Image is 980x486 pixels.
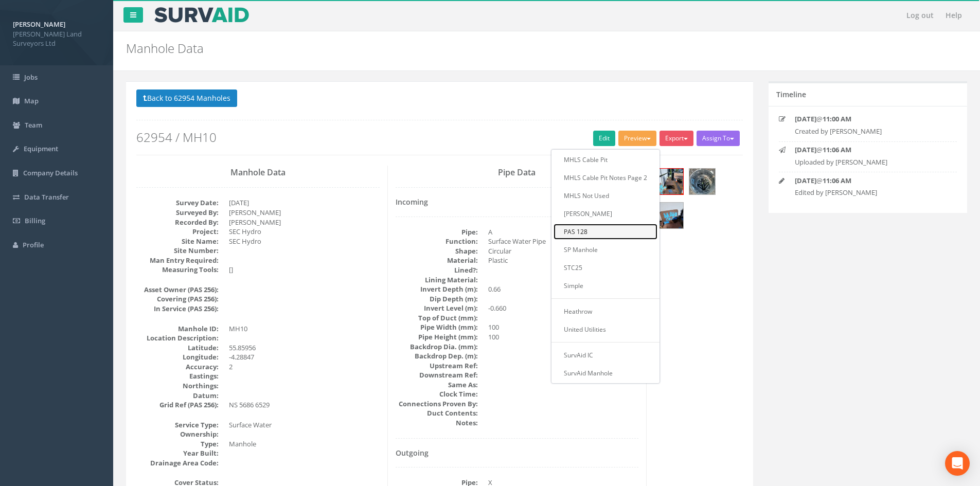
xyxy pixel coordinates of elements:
[396,168,639,177] h3: Pipe Data
[554,206,657,222] a: [PERSON_NAME]
[229,439,380,449] dd: Manhole
[136,131,743,144] h2: 62954 / MH10
[823,176,851,185] strong: 11:06 AM
[396,237,478,246] dt: Function:
[488,246,639,256] dd: Circular
[136,208,219,218] dt: Surveyed By:
[488,332,639,342] dd: 100
[23,168,78,177] span: Company Details
[795,145,941,155] p: @
[25,120,42,130] span: Team
[554,188,657,204] a: MHLS Not Used
[488,284,639,294] dd: 0.66
[795,176,816,185] strong: [DATE]
[396,380,478,390] dt: Same As:
[396,227,478,237] dt: Pipe:
[396,449,639,457] h4: Outgoing
[136,294,219,304] dt: Covering (PAS 256):
[396,313,478,323] dt: Top of Duct (mm):
[229,227,380,237] dd: SEC Hydro
[24,192,69,202] span: Data Transfer
[396,265,478,275] dt: Lined?:
[136,362,219,372] dt: Accuracy:
[396,256,478,265] dt: Material:
[229,208,380,218] dd: [PERSON_NAME]
[229,198,380,208] dd: [DATE]
[136,285,219,295] dt: Asset Owner (PAS 256):
[554,365,657,381] a: SurvAid Manhole
[795,176,941,186] p: @
[618,131,656,146] button: Preview
[13,20,65,29] strong: [PERSON_NAME]
[689,169,715,194] img: 26cf861b-8a04-2b88-7c24-fa96dc3d885e_f7613ffe-30ba-8546-1975-21c5a10a0536_thumb.jpg
[136,304,219,314] dt: In Service (PAS 256):
[396,246,478,256] dt: Shape:
[396,351,478,361] dt: Backdrop Dep. (m):
[396,275,478,285] dt: Lining Material:
[488,237,639,246] dd: Surface Water Pipe
[229,400,380,410] dd: NS 5686 6529
[396,303,478,313] dt: Invert Level (m):
[554,347,657,363] a: SurvAid IC
[657,169,683,194] img: 26cf861b-8a04-2b88-7c24-fa96dc3d885e_a870f1ca-c8aa-21ae-26d2-0e87307841f3_thumb.jpg
[136,265,219,275] dt: Measuring Tools:
[554,321,657,337] a: United Utilities
[136,89,237,107] button: Back to 62954 Manholes
[136,458,219,468] dt: Drainage Area Code:
[396,198,639,206] h4: Incoming
[396,284,478,294] dt: Invert Depth (m):
[136,256,219,265] dt: Man Entry Required:
[945,451,970,476] div: Open Intercom Messenger
[136,439,219,449] dt: Type:
[554,278,657,294] a: Simple
[488,227,639,237] dd: A
[136,343,219,353] dt: Latitude:
[657,203,683,228] img: 26cf861b-8a04-2b88-7c24-fa96dc3d885e_77e616a8-155c-f1e0-3cb4-62201aac22b8_thumb.jpg
[13,29,100,48] span: [PERSON_NAME] Land Surveyors Ltd
[554,224,657,240] a: PAS 128
[554,260,657,276] a: STC25
[229,420,380,430] dd: Surface Water
[13,17,100,48] a: [PERSON_NAME] [PERSON_NAME] Land Surveyors Ltd
[396,342,478,352] dt: Backdrop Dia. (mm):
[396,389,478,399] dt: Clock Time:
[136,371,219,381] dt: Eastings:
[229,237,380,246] dd: SEC Hydro
[136,352,219,362] dt: Longitude:
[136,198,219,208] dt: Survey Date:
[396,408,478,418] dt: Duct Contents:
[136,218,219,227] dt: Recorded By:
[136,333,219,343] dt: Location Description:
[697,131,740,146] button: Assign To
[795,127,941,136] p: Created by [PERSON_NAME]
[229,265,380,275] dd: []
[136,246,219,256] dt: Site Number:
[554,242,657,258] a: SP Manhole
[136,381,219,391] dt: Northings:
[554,152,657,168] a: MHLS Cable Pit
[795,145,816,154] strong: [DATE]
[126,42,825,55] h2: Manhole Data
[396,322,478,332] dt: Pipe Width (mm):
[136,391,219,401] dt: Datum:
[823,114,851,123] strong: 11:00 AM
[488,322,639,332] dd: 100
[396,294,478,304] dt: Dip Depth (m):
[24,73,38,82] span: Jobs
[136,448,219,458] dt: Year Built:
[396,361,478,371] dt: Upstream Ref:
[795,188,941,197] p: Edited by [PERSON_NAME]
[136,324,219,334] dt: Manhole ID:
[136,420,219,430] dt: Service Type:
[488,256,639,265] dd: Plastic
[24,144,58,153] span: Equipment
[396,418,478,428] dt: Notes:
[660,131,693,146] button: Export
[593,131,615,146] a: Edit
[229,343,380,353] dd: 55.85956
[136,400,219,410] dt: Grid Ref (PAS 256):
[229,352,380,362] dd: -4.28847
[396,370,478,380] dt: Downstream Ref:
[136,429,219,439] dt: Ownership:
[554,303,657,319] a: Heathrow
